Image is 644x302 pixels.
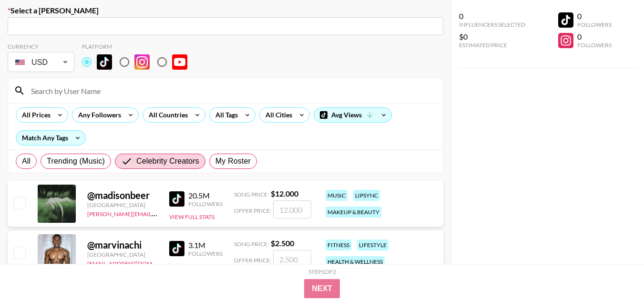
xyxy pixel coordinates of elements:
div: 0 [459,11,525,21]
span: My Roster [215,156,251,167]
div: Followers [188,250,223,257]
img: TikTok [97,54,112,70]
strong: $ 2.500 [271,239,294,248]
div: makeup & beauty [326,207,381,218]
label: Select a [PERSON_NAME] [8,6,443,15]
div: All Tags [210,108,240,122]
button: View Full Stats [169,263,215,270]
div: 3.1M [188,240,223,250]
span: Offer Price: [234,207,271,214]
div: All Countries [143,108,190,122]
div: health & wellness [326,256,385,267]
input: 2.500 [273,250,311,268]
div: Currency [8,43,74,50]
div: music [326,190,348,201]
div: Avg Views [314,108,391,122]
img: YouTube [172,54,187,70]
div: @ marvinachi [87,239,158,251]
div: Platform [82,43,195,50]
div: Any Followers [72,108,123,122]
span: Trending (Music) [47,156,105,167]
div: Influencers Selected [459,21,525,28]
span: Offer Price: [234,257,271,264]
span: All [22,156,31,167]
div: Followers [577,21,612,28]
div: All Prices [16,108,52,122]
input: 12.000 [273,200,311,219]
strong: $ 12.000 [271,189,298,198]
div: 20.5M [188,191,223,200]
div: USD [10,54,72,71]
div: [GEOGRAPHIC_DATA] [87,201,158,208]
img: Instagram [134,54,150,70]
span: Song Price: [234,191,269,198]
span: Celebrity Creators [136,156,199,167]
div: Followers [577,42,612,49]
div: lifestyle [357,240,388,250]
div: fitness [326,240,351,250]
a: [PERSON_NAME][EMAIL_ADDRESS][DOMAIN_NAME] [87,208,228,218]
a: [EMAIL_ADDRESS][DOMAIN_NAME] [87,258,183,267]
div: $0 [459,32,525,42]
div: @ madisonbeer [87,189,158,201]
div: All Cities [260,108,294,122]
div: Estimated Price [459,42,525,49]
input: Search by User Name [25,83,437,98]
div: Match Any Tags [16,131,85,145]
div: [GEOGRAPHIC_DATA] [87,251,158,258]
div: Step 1 of 2 [308,268,336,275]
span: Song Price: [234,240,269,248]
div: Followers [188,200,223,208]
img: TikTok [169,241,184,256]
button: View Full Stats [169,213,215,220]
div: 0 [577,11,612,21]
button: Next [304,279,340,298]
img: TikTok [169,191,184,207]
div: lipsync [353,190,380,201]
div: 0 [577,32,612,42]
